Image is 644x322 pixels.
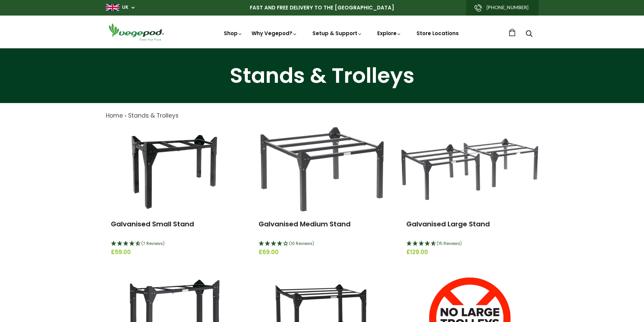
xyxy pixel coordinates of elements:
a: Galvanised Medium Stand [259,219,351,229]
img: Vegepod [106,22,167,42]
a: Home [106,112,123,120]
h1: Stands & Trolleys [8,65,636,86]
img: Galvanised Large Stand [401,139,538,200]
a: Shop [224,30,243,37]
img: Galvanised Small Stand [124,127,224,212]
div: 4.57 Stars - 7 [111,240,238,248]
a: Galvanised Small Stand [111,219,194,229]
a: Why Vegepod? [252,30,297,37]
span: £129.00 [406,248,533,257]
a: UK [122,4,128,11]
div: 4.67 Stars - 15 [406,240,533,248]
span: (10 Reviews) [289,241,314,246]
div: 4.1 Stars - 10 [259,240,385,248]
span: (15 Reviews) [437,241,462,246]
a: Stands & Trolleys [128,112,178,120]
img: Galvanised Medium Stand [260,127,384,212]
a: Setup & Support [312,30,362,37]
nav: breadcrumbs [106,112,539,120]
a: Explore [377,30,402,37]
img: gb_large.png [106,4,119,11]
a: Store Locations [416,30,459,37]
span: (7 Reviews) [141,241,165,246]
span: £59.00 [111,248,238,257]
a: Galvanised Large Stand [406,219,490,229]
a: Search [526,31,532,38]
span: £69.00 [259,248,385,257]
span: › [125,112,126,120]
